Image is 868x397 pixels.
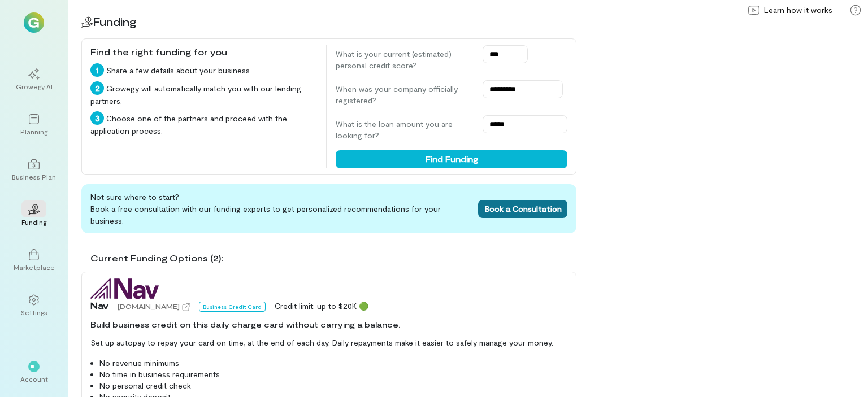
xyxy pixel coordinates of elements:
a: Marketplace [14,240,54,281]
li: No revenue minimums [99,357,567,369]
label: When was your company officially registered? [336,84,471,106]
div: 3 [90,111,104,125]
span: Book a Consultation [485,204,562,213]
div: Planning [20,127,47,136]
div: 2 [90,81,104,95]
div: Business Plan [12,172,56,181]
div: Choose one of the partners and proceed with the application process. [90,111,317,137]
a: [DOMAIN_NAME] [118,300,190,312]
div: Current Funding Options (2): [90,251,576,265]
div: Growegy AI [16,82,53,91]
button: Find Funding [336,150,567,168]
span: [DOMAIN_NAME] [118,302,180,310]
span: Learn how it works [764,5,832,16]
div: Build business credit on this daily charge card without carrying a balance. [90,319,567,330]
label: What is your current (estimated) personal credit score? [336,49,471,71]
div: Marketplace [14,263,55,272]
div: Funding [21,217,46,226]
div: Business Credit Card [199,302,266,312]
div: Settings [21,308,47,317]
button: Book a Consultation [478,200,567,218]
div: 1 [90,63,104,77]
label: What is the loan amount you are looking for? [336,119,471,141]
li: No personal credit check [99,380,567,391]
div: Not sure where to start? Book a free consultation with our funding experts to get personalized re... [81,184,576,233]
div: Growegy will automatically match you with our lending partners. [90,81,317,107]
a: Growegy AI [14,59,54,100]
img: Nav [90,278,159,299]
p: Set up autopay to repay your card on time, at the end of each day. Daily repayments make it easie... [90,337,567,348]
div: Share a few details about your business. [90,63,317,77]
li: No time in business requirements [99,369,567,380]
a: Business Plan [14,150,54,190]
a: Planning [14,104,54,145]
span: 🟢 [359,301,368,311]
a: Funding [14,195,54,235]
div: Account [20,374,48,383]
span: Funding [93,15,136,28]
a: Settings [14,285,54,326]
div: Find the right funding for you [90,45,317,59]
span: Nav [90,299,108,312]
div: Credit limit: up to $20K [275,300,368,312]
